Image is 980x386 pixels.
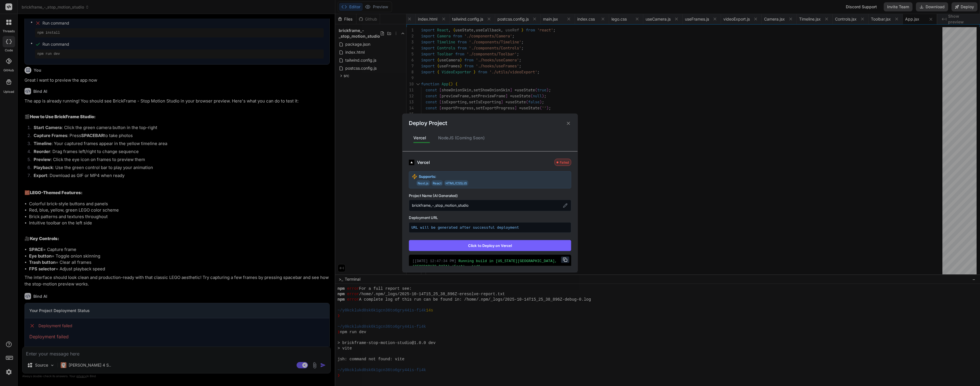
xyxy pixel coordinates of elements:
[419,174,436,179] strong: Supports:
[409,193,571,198] label: Project Name (AI Generated)
[417,159,552,166] div: Vercel
[409,215,571,220] label: Deployment URL
[561,256,569,263] button: Copy URL
[416,180,430,186] span: Next.js
[409,160,414,165] img: logo
[413,259,456,263] span: [ [DATE] 12:47:34 PM ]
[413,258,567,269] div: Running build in [US_STATE][GEOGRAPHIC_DATA], [GEOGRAPHIC_DATA] (East) – iad1
[409,240,571,251] button: Click to Deploy on Vercel
[431,180,443,186] span: React
[434,132,489,144] div: NodeJS (Coming Soon)
[444,180,468,186] span: HTML/CSS/JS
[409,119,447,128] h2: Deploy Project
[409,200,571,211] div: brickframe_-_stop_motion_studio
[554,159,571,166] div: Failed
[409,132,431,144] div: Vercel
[562,202,568,209] button: Edit project name
[411,225,569,230] p: URL will be generated after successful deployment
